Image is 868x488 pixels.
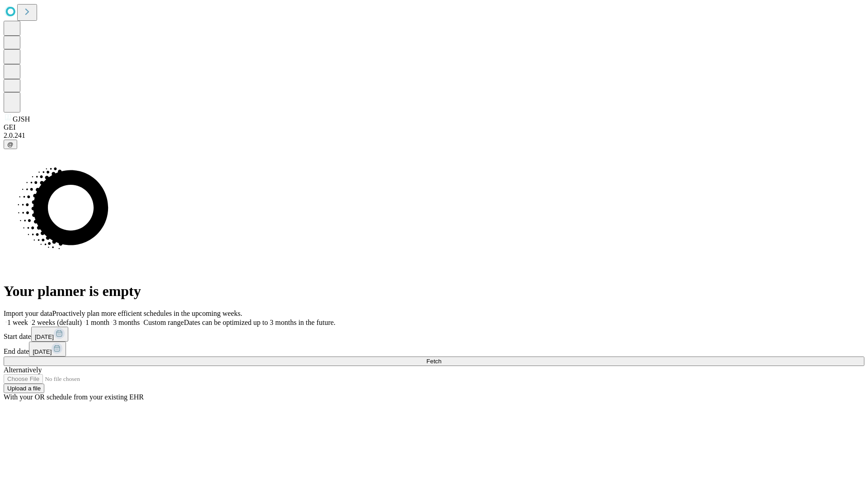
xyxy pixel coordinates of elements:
span: Alternatively [4,366,42,374]
span: 2 weeks (default) [32,319,82,326]
button: @ [4,140,17,149]
span: [DATE] [33,348,52,355]
span: Proactively plan more efficient schedules in the upcoming weeks. [52,310,242,317]
button: Fetch [4,357,864,366]
div: End date [4,342,864,357]
span: 1 month [85,319,109,326]
span: With your OR schedule from your existing EHR [4,393,144,401]
div: Start date [4,327,864,342]
span: 3 months [113,319,140,326]
span: 1 week [7,319,28,326]
span: @ [7,141,14,148]
div: GEI [4,123,864,131]
div: 2.0.241 [4,131,864,140]
button: [DATE] [31,327,68,342]
span: Custom range [143,319,184,326]
h1: Your planner is empty [4,283,864,300]
button: Upload a file [4,384,44,393]
span: Import your data [4,310,52,317]
span: Fetch [426,358,441,365]
span: Dates can be optimized up to 3 months in the future. [184,319,335,326]
button: [DATE] [29,342,66,357]
span: [DATE] [35,333,54,340]
span: GJSH [13,115,30,123]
